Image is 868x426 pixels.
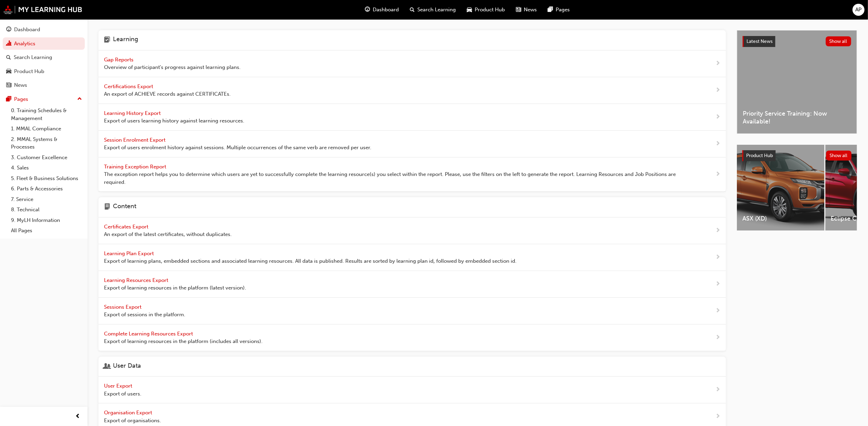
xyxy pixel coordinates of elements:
span: News [524,6,537,14]
span: AP [856,6,862,14]
a: Learning Resources Export Export of learning resources in the platform (latest version).next-icon [99,271,726,298]
a: User Export Export of users.next-icon [99,377,726,403]
a: Gap Reports Overview of participant's progress against learning plans.next-icon [99,50,726,77]
a: guage-iconDashboard [360,3,405,17]
a: Latest NewsShow all [743,36,851,47]
button: Pages [3,93,85,106]
span: next-icon [715,333,720,342]
span: Export of users. [104,390,141,398]
span: An export of the latest certificates, without duplicates. [104,230,232,238]
span: Latest News [747,38,773,44]
div: News [14,81,27,89]
a: news-iconNews [511,3,543,17]
span: next-icon [715,113,720,121]
span: Training Exception Report [104,164,167,170]
a: All Pages [8,225,85,236]
span: Pages [556,6,570,14]
span: news-icon [516,5,521,14]
div: Dashboard [14,26,40,34]
span: next-icon [715,59,720,68]
a: Latest NewsShow allPriority Service Training: Now Available! [737,30,857,134]
a: 2. MMAL Systems & Processes [8,134,85,152]
h4: Learning [113,36,138,45]
span: Export of users enrolment history against sessions. Multiple occurrences of the same verb are rem... [104,144,371,152]
span: Learning Resources Export [104,277,170,283]
span: news-icon [6,82,11,88]
a: Search Learning [3,51,85,64]
h4: Content [113,203,136,212]
span: pages-icon [6,96,11,103]
span: chart-icon [6,41,11,47]
span: car-icon [6,69,11,75]
a: pages-iconPages [543,3,576,17]
span: next-icon [715,307,720,315]
span: search-icon [6,55,11,61]
span: guage-icon [365,5,370,14]
span: Export of organisations. [104,417,161,425]
span: Dashboard [373,6,399,14]
span: next-icon [715,226,720,235]
span: next-icon [715,280,720,288]
button: AP [853,4,865,16]
a: Session Enrolment Export Export of users enrolment history against sessions. Multiple occurrences... [99,131,726,157]
span: next-icon [715,253,720,262]
span: The exception report helps you to determine which users are yet to successfully complete the lear... [104,170,693,186]
span: User Export [104,383,134,389]
a: Learning History Export Export of users learning history against learning resources.next-icon [99,104,726,131]
a: ASX (XD) [737,145,824,230]
span: search-icon [410,5,415,14]
div: Search Learning [14,54,52,61]
a: 3. Customer Excellence [8,152,85,163]
a: Product Hub [3,65,85,78]
span: Learning History Export [104,110,162,116]
a: 0. Training Schedules & Management [8,105,85,123]
a: Training Exception Report The exception report helps you to determine which users are yet to succ... [99,157,726,192]
div: Pages [14,95,28,103]
span: Export of learning resources in the platform (latest version). [104,284,246,292]
a: Certifications Export An export of ACHIEVE records against CERTIFICATEs.next-icon [99,77,726,104]
button: Show all [826,151,852,161]
span: car-icon [467,5,472,14]
span: next-icon [715,386,720,394]
span: Organisation Export [104,410,153,416]
a: 5. Fleet & Business Solutions [8,173,85,184]
span: An export of ACHIEVE records against CERTIFICATEs. [104,90,231,98]
span: Priority Service Training: Now Available! [743,110,851,125]
a: car-iconProduct Hub [462,3,511,17]
span: Sessions Export [104,304,143,310]
span: Learning Plan Export [104,250,155,257]
span: Certifications Export [104,83,154,90]
span: user-icon [104,362,110,371]
span: next-icon [715,170,720,179]
button: Show all [826,36,852,46]
span: page-icon [104,203,110,212]
a: 6. Parts & Accessories [8,184,85,194]
span: Overview of participant's progress against learning plans. [104,63,241,71]
a: search-iconSearch Learning [405,3,462,17]
span: ASX (XD) [742,215,819,223]
span: up-icon [77,95,82,104]
span: Certificates Export [104,224,150,230]
span: Product Hub [746,153,773,158]
span: Complete Learning Resources Export [104,331,194,337]
span: Export of learning resources in the platform (includes all versions). [104,338,263,345]
span: next-icon [715,140,720,148]
span: prev-icon [76,412,81,421]
a: Dashboard [3,23,85,36]
span: guage-icon [6,27,11,33]
img: mmal [3,5,82,14]
a: Analytics [3,37,85,50]
span: Product Hub [475,6,505,14]
span: Session Enrolment Export [104,137,167,143]
span: learning-icon [104,36,110,45]
div: Product Hub [14,68,44,75]
a: Complete Learning Resources Export Export of learning resources in the platform (includes all ver... [99,324,726,351]
span: Export of learning plans, embedded sections and associated learning resources. All data is publis... [104,257,517,265]
a: Learning Plan Export Export of learning plans, embedded sections and associated learning resource... [99,244,726,271]
a: News [3,79,85,92]
span: pages-icon [548,5,553,14]
span: Export of users learning history against learning resources. [104,117,244,125]
span: next-icon [715,412,720,421]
